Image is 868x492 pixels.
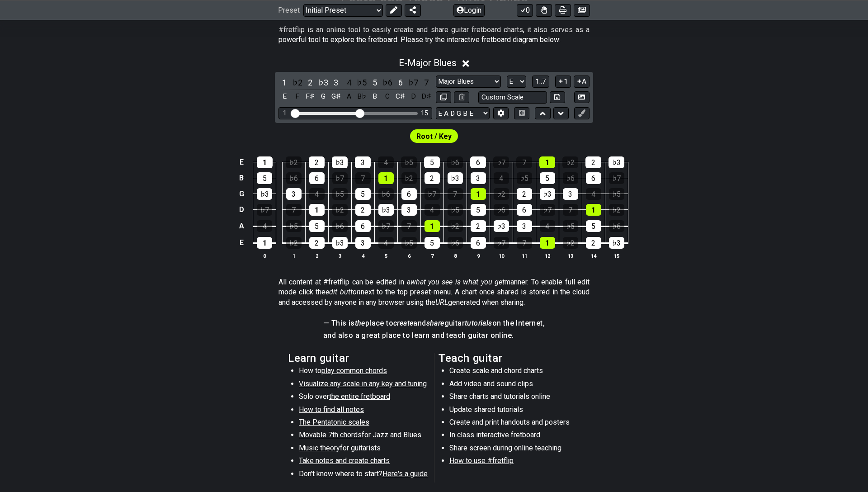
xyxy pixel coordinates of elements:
[574,4,590,16] button: Create image
[426,319,444,327] em: share
[369,76,381,89] div: toggle scale degree
[582,251,605,260] th: 14
[332,172,348,184] div: ♭7
[378,188,394,200] div: ♭6
[494,188,509,200] div: ♭2
[449,366,578,378] li: Create scale and chord charts
[586,172,601,184] div: 6
[493,107,509,119] button: Edit Tuning
[356,90,368,103] div: toggle pitch class
[236,170,247,186] td: B
[448,204,463,216] div: ♭5
[378,220,394,232] div: ♭7
[425,237,440,249] div: 5
[288,353,429,363] h2: Learn guitar
[514,107,529,119] button: Toggle horizontal chord view
[586,220,601,232] div: 5
[553,107,569,119] button: Move down
[257,156,273,168] div: 1
[286,204,302,216] div: 7
[563,172,578,184] div: ♭6
[299,418,369,426] span: The Pentatonic scales
[532,76,549,88] button: 1..7
[470,156,486,168] div: 6
[299,366,428,378] li: How to
[378,204,394,216] div: ♭3
[328,251,351,260] th: 3
[516,156,532,168] div: 7
[382,76,393,89] div: toggle scale degree
[407,76,419,89] div: toggle scale degree
[471,237,486,249] div: 6
[420,76,432,89] div: toggle scale degree
[286,220,302,232] div: ♭5
[401,220,417,232] div: 7
[236,234,247,251] td: E
[303,4,383,16] select: Preset
[420,90,432,103] div: toggle pitch class
[321,366,387,375] span: play common chords
[465,319,492,327] em: tutorials
[410,278,505,286] em: what you see is what you get
[405,4,421,16] button: Share Preset
[257,188,272,200] div: ♭3
[257,237,272,249] div: 1
[330,76,342,89] div: toggle scale degree
[563,204,578,216] div: 7
[494,204,509,216] div: ♭6
[421,109,428,117] div: 15
[439,353,580,363] h2: Teach guitar
[540,220,555,232] div: 4
[586,204,601,216] div: 1
[443,251,467,260] th: 8
[536,251,559,260] th: 12
[471,172,486,184] div: 3
[609,156,624,168] div: ♭3
[299,456,390,465] span: Take notes and create charts
[401,156,417,168] div: ♭5
[278,6,300,14] span: Preset
[323,318,545,328] h4: — This is place to and guitar on the Internet,
[535,77,546,85] span: 1..7
[236,155,247,170] td: E
[517,237,532,249] div: 7
[540,204,555,216] div: ♭7
[585,156,601,168] div: 2
[257,172,272,184] div: 5
[401,237,417,249] div: ♭5
[424,156,440,168] div: 5
[330,90,342,103] div: toggle pitch class
[536,4,552,16] button: Toggle Dexterity for all fretkits
[535,107,550,119] button: Move up
[453,4,485,16] button: Login
[236,186,247,202] td: G
[253,251,276,260] th: 0
[539,156,555,168] div: 1
[425,172,440,184] div: 2
[378,237,394,249] div: 4
[605,251,628,260] th: 15
[309,172,325,184] div: 6
[397,251,420,260] th: 6
[436,91,451,104] button: Copy
[449,417,578,430] li: Create and print handouts and posters
[555,76,571,88] button: 1
[323,331,545,341] h4: and also a great place to learn and teach guitar online.
[448,237,463,249] div: ♭6
[309,204,325,216] div: 1
[399,57,457,68] span: E - Major Blues
[309,156,325,168] div: 2
[299,430,362,439] span: Movable 7th chords
[507,76,526,88] select: Tonic/Root
[374,251,397,260] th: 5
[609,220,624,232] div: ♭6
[332,204,348,216] div: ♭2
[257,220,272,232] div: 4
[401,188,417,200] div: 6
[467,251,490,260] th: 9
[355,156,371,168] div: 3
[454,91,469,104] button: Delete
[401,172,417,184] div: ♭2
[416,130,452,143] span: First enable full edit mode to edit
[494,172,509,184] div: 4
